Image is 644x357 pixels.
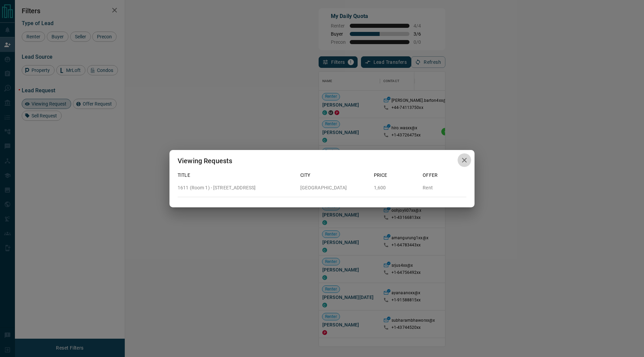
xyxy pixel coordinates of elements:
h2: Viewing Requests [169,150,240,172]
p: [GEOGRAPHIC_DATA] [300,184,368,191]
p: City [300,172,368,179]
p: Price [374,172,418,179]
p: Offer [423,172,466,179]
p: 1,600 [374,184,418,191]
p: Title [178,172,295,179]
p: 1611 (Room 1) - [STREET_ADDRESS] [178,184,295,191]
p: Rent [423,184,466,191]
